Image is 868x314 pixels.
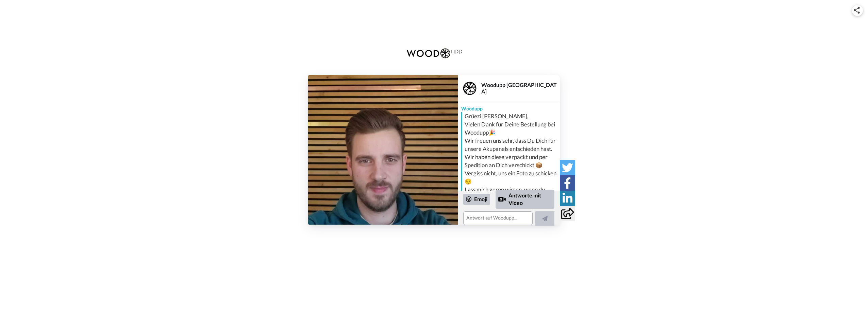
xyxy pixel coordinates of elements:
img: ic_share.svg [854,7,860,14]
div: Woodupp [458,102,560,112]
div: Emoji [463,194,490,205]
div: Woodupp [GEOGRAPHIC_DATA] [481,82,560,94]
img: Profile Image [462,80,478,97]
div: Antworte mit Video [496,190,554,209]
div: Reply by Video [498,195,506,203]
img: ae0fc708-9deb-4e2e-8c87-cada2bdd5dea-thumb.jpg [308,75,458,225]
img: WoodUpp logo [402,41,466,65]
div: Grüezi [PERSON_NAME], Vielen Dank für Deine Bestellung bei Woodupp🎉 Wir freuen uns sehr, dass Du ... [465,112,558,202]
